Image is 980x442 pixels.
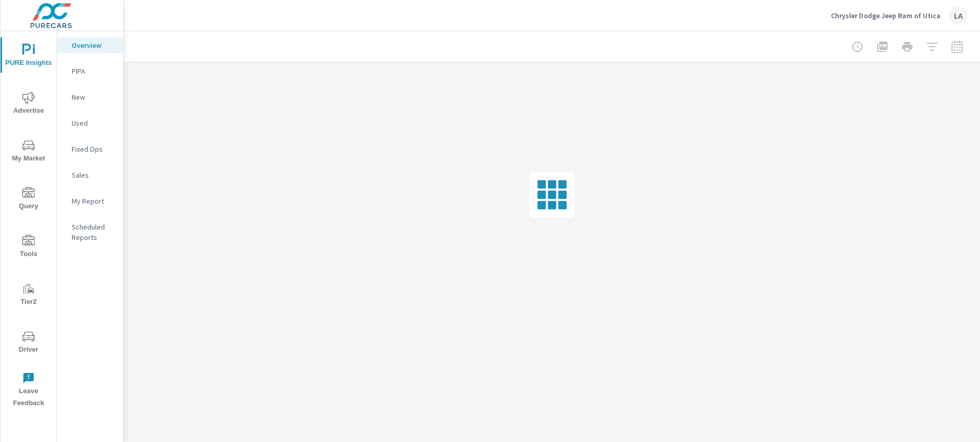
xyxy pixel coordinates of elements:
span: Tier2 [4,283,53,308]
p: My Report [72,196,115,206]
div: Sales [57,167,123,183]
div: PIPA [57,63,123,79]
div: Fixed Ops [57,141,123,157]
span: Query [4,187,53,212]
p: Fixed Ops [72,144,115,154]
p: New [72,92,115,102]
span: Driver [4,330,53,356]
span: My Market [4,139,53,165]
div: nav menu [1,31,57,413]
div: My Report [57,193,123,209]
p: Overview [72,40,115,50]
div: LA [949,6,968,25]
p: PIPA [72,66,115,76]
span: Tools [4,235,53,260]
span: Advertise [4,91,53,117]
p: Chrysler Dodge Jeep Ram of Utica [831,11,941,20]
div: Used [57,115,123,131]
div: Overview [57,37,123,53]
span: PURE Insights [4,44,53,69]
div: New [57,89,123,105]
span: Leave Feedback [4,372,53,409]
div: Scheduled Reports [57,219,123,245]
p: Sales [72,170,115,180]
p: Scheduled Reports [72,222,115,243]
p: Used [72,118,115,128]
